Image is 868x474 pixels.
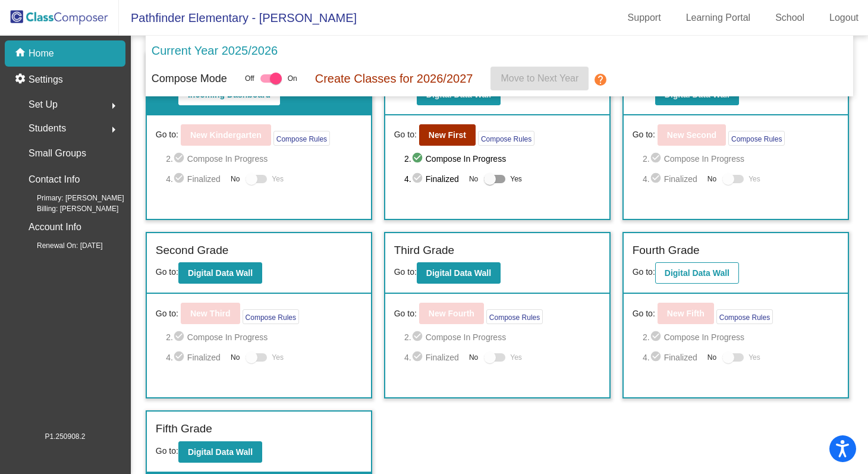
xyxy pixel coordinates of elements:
[643,152,839,166] span: 2. Compose In Progress
[593,73,608,87] mat-icon: help
[643,350,702,365] span: 4. Finalized
[510,350,522,365] span: Yes
[394,267,417,277] span: Go to:
[152,42,278,59] p: Current Year 2025/2026
[419,303,484,324] button: New Fourth
[501,73,579,83] span: Move to Next Year
[173,330,187,344] mat-icon: check_circle
[429,130,466,140] b: New First
[643,172,702,186] span: 4. Finalized
[394,128,417,141] span: Go to:
[707,174,716,184] span: No
[665,90,729,99] b: Digital Data Wall
[166,330,362,344] span: 2. Compose In Progress
[419,124,476,146] button: New First
[429,309,474,318] b: New Fourth
[404,330,600,344] span: 2. Compose In Progress
[156,89,178,98] span: Go to:
[749,350,760,365] span: Yes
[411,350,426,365] mat-icon: check_circle
[658,124,726,146] button: New Second
[643,330,839,344] span: 2. Compose In Progress
[173,152,187,166] mat-icon: check_circle
[181,124,271,146] button: New Kindergarten
[426,268,491,278] b: Digital Data Wall
[665,268,729,278] b: Digital Data Wall
[188,447,253,457] b: Digital Data Wall
[633,267,655,277] span: Go to:
[716,309,773,324] button: Compose Rules
[394,242,454,259] label: Third Grade
[404,172,463,186] span: 4. Finalized
[29,145,86,162] p: Small Groups
[29,73,63,87] p: Settings
[188,268,253,278] b: Digital Data Wall
[469,174,478,184] span: No
[667,309,705,318] b: New Fifth
[188,90,271,99] b: Incoming Dashboard
[231,174,240,184] span: No
[119,8,357,27] span: Pathfinder Elementary - [PERSON_NAME]
[315,70,473,87] p: Create Classes for 2026/2027
[156,242,229,259] label: Second Grade
[677,8,760,27] a: Learning Portal
[707,352,716,363] span: No
[273,131,330,146] button: Compose Rules
[650,330,664,344] mat-icon: check_circle
[18,193,124,203] span: Primary: [PERSON_NAME]
[178,262,262,284] button: Digital Data Wall
[486,309,543,324] button: Compose Rules
[29,171,80,188] p: Contact Info
[106,99,121,113] mat-icon: arrow_right
[14,73,29,87] mat-icon: settings
[181,303,240,324] button: New Third
[650,350,664,365] mat-icon: check_circle
[272,172,284,186] span: Yes
[658,303,714,324] button: New Fifth
[766,8,814,27] a: School
[156,267,178,277] span: Go to:
[288,73,297,84] span: On
[650,152,664,166] mat-icon: check_circle
[490,67,589,90] button: Move to Next Year
[510,172,522,186] span: Yes
[245,73,254,84] span: Off
[618,8,671,27] a: Support
[29,120,66,137] span: Students
[166,152,362,166] span: 2. Compose In Progress
[728,131,785,146] button: Compose Rules
[152,71,227,87] p: Compose Mode
[411,330,426,344] mat-icon: check_circle
[29,219,81,236] p: Account Info
[394,89,417,98] span: Go to:
[29,96,58,113] span: Set Up
[156,420,212,438] label: Fifth Grade
[411,152,426,166] mat-icon: check_circle
[655,262,739,284] button: Digital Data Wall
[272,350,284,365] span: Yes
[820,8,868,27] a: Logout
[749,172,760,186] span: Yes
[404,350,463,365] span: 4. Finalized
[166,350,225,365] span: 4. Finalized
[173,350,187,365] mat-icon: check_circle
[156,446,178,456] span: Go to:
[417,262,501,284] button: Digital Data Wall
[178,441,262,463] button: Digital Data Wall
[231,352,240,363] span: No
[156,307,178,320] span: Go to:
[14,46,29,61] mat-icon: home
[166,172,225,186] span: 4. Finalized
[190,309,231,318] b: New Third
[106,123,121,137] mat-icon: arrow_right
[478,131,534,146] button: Compose Rules
[29,46,54,61] p: Home
[633,307,655,320] span: Go to:
[190,130,262,140] b: New Kindergarten
[650,172,664,186] mat-icon: check_circle
[667,130,716,140] b: New Second
[411,172,426,186] mat-icon: check_circle
[394,307,417,320] span: Go to:
[469,352,478,363] span: No
[156,128,178,141] span: Go to:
